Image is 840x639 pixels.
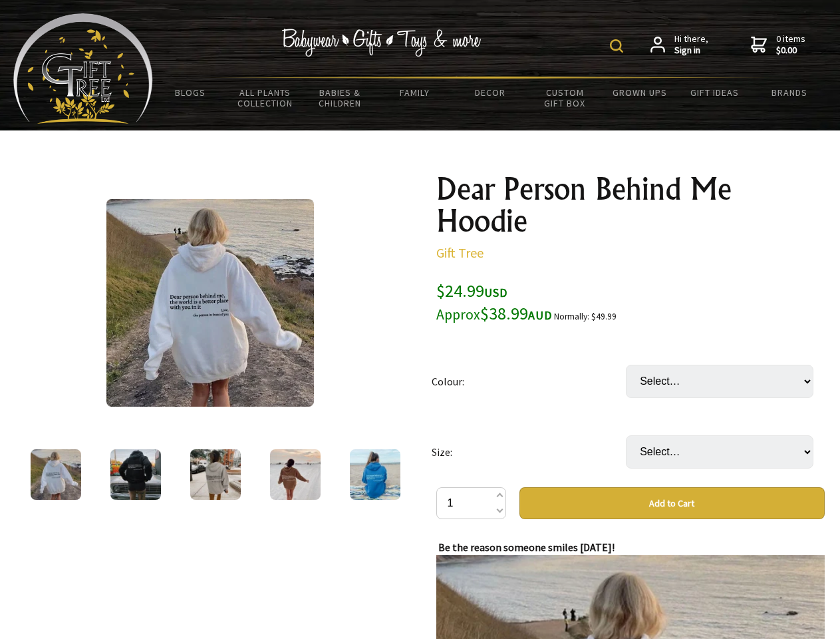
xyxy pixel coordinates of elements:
a: Grown Ups [602,79,677,106]
small: Approx [436,306,480,323]
img: Dear Person Behind Me Hoodie [110,449,161,500]
img: product search [610,39,623,53]
a: All Plants Collection [228,79,303,117]
img: Dear Person Behind Me Hoodie [106,199,314,407]
a: Gift Tree [436,244,484,261]
strong: Sign in [674,45,708,57]
img: Dear Person Behind Me Hoodie [350,449,400,500]
strong: $0.00 [776,45,805,57]
td: Size: [432,417,626,487]
img: Babyware - Gifts - Toys and more... [13,13,153,124]
td: Colour: [432,346,626,417]
span: AUD [528,308,552,323]
img: Dear Person Behind Me Hoodie [270,449,321,500]
small: Normally: $49.99 [554,311,617,322]
span: Hi there, [674,33,708,57]
a: 0 items$0.00 [751,33,805,57]
a: Babies & Children [303,79,378,117]
a: Family [378,79,453,106]
span: 0 items [776,33,805,57]
img: Dear Person Behind Me Hoodie [31,449,81,500]
h1: Dear Person Behind Me Hoodie [436,173,825,237]
button: Add to Cart [519,487,825,519]
a: Hi there,Sign in [650,33,708,57]
img: Dear Person Behind Me Hoodie [190,449,241,500]
span: USD [484,285,507,300]
a: Gift Ideas [677,79,752,106]
span: $24.99 $38.99 [436,280,552,324]
a: Decor [452,79,527,106]
a: Brands [752,79,827,106]
img: Babywear - Gifts - Toys & more [282,29,482,57]
a: BLOGS [153,79,228,106]
a: Custom Gift Box [527,79,603,117]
